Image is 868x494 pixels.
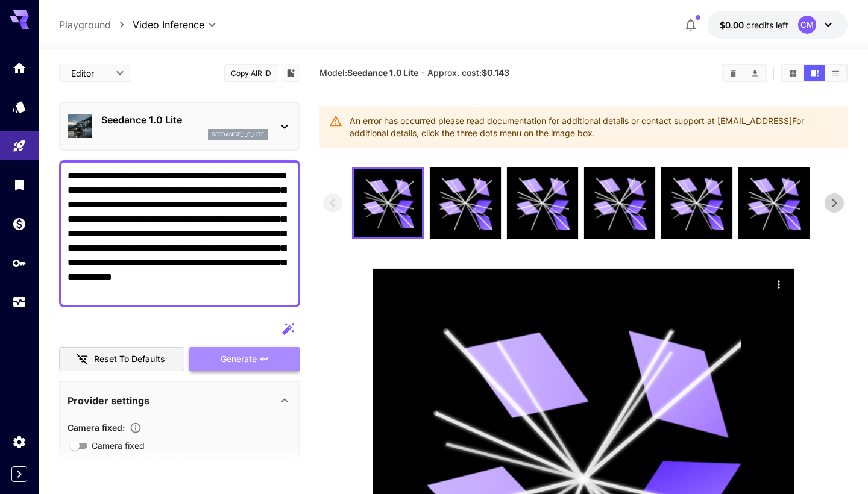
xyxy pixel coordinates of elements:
div: Home [12,60,27,75]
button: Copy AIR ID [224,64,278,82]
div: An error has occurred please read documentation for additional details or contact support at [EMA... [350,110,837,144]
div: Library [12,177,27,192]
button: Show media in list view [825,65,846,81]
div: Seedance 1.0 Liteseedance_1_0_lite [68,108,292,145]
div: API Keys [12,255,27,270]
p: Seedance 1.0 Lite [101,113,268,127]
button: Download All [744,65,766,81]
div: Clear AllDownload All [722,64,767,82]
button: Show media in video view [804,65,825,81]
span: Camera fixed : [68,422,125,433]
p: · [421,66,424,80]
div: Usage [12,295,27,310]
div: $0.00 [720,19,788,31]
div: Show media in grid viewShow media in video viewShow media in list view [781,64,848,82]
div: Wallet [12,216,27,231]
span: credits left [746,20,788,30]
div: Playground [12,139,27,154]
span: Generate [221,352,257,367]
div: Models [12,99,27,114]
span: $0.00 [720,20,746,30]
button: Expand sidebar [11,466,27,482]
span: Approx. cost: [427,67,509,78]
div: Provider settings [68,386,292,415]
button: Show media in grid view [782,65,804,81]
button: Generate [189,347,300,372]
span: Model: [319,67,418,78]
div: Actions [770,275,788,293]
nav: breadcrumb [59,17,133,32]
button: Clear All [723,65,744,81]
b: $0.143 [482,67,509,78]
span: Camera fixed [92,439,145,452]
span: Video Inference [133,17,204,32]
span: Editor [71,67,108,80]
a: Playground [59,17,111,32]
div: Settings [12,434,27,449]
button: $0.00CM [708,11,848,39]
p: seedance_1_0_lite [212,130,264,139]
div: CM [798,16,816,34]
button: Reset to defaults [59,347,184,372]
button: Add to library [285,66,296,80]
b: Seedance 1.0 Lite [347,67,418,78]
p: Provider settings [68,393,149,408]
